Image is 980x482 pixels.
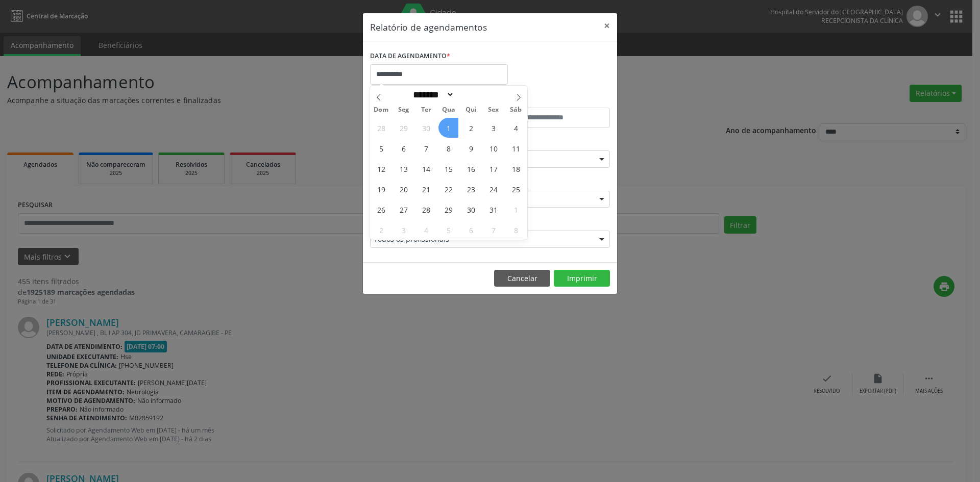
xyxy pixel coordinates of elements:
span: Novembro 3, 2025 [394,220,413,240]
span: Outubro 3, 2025 [483,118,503,138]
span: Outubro 9, 2025 [461,138,481,158]
span: Novembro 7, 2025 [483,220,503,240]
span: Outubro 15, 2025 [438,159,458,179]
button: Cancelar [494,270,550,287]
span: Setembro 30, 2025 [416,118,436,138]
span: Novembro 8, 2025 [506,220,526,240]
span: Seg [393,107,415,113]
span: Outubro 24, 2025 [483,179,503,199]
span: Outubro 14, 2025 [416,159,436,179]
span: Outubro 28, 2025 [416,199,436,219]
span: Outubro 7, 2025 [416,138,436,158]
span: Sex [482,107,505,113]
span: Outubro 23, 2025 [461,179,481,199]
span: Outubro 16, 2025 [461,159,481,179]
label: DATA DE AGENDAMENTO [370,48,450,64]
span: Setembro 29, 2025 [394,118,413,138]
span: Outubro 17, 2025 [483,159,503,179]
span: Outubro 20, 2025 [394,179,413,199]
span: Outubro 31, 2025 [483,199,503,219]
span: Outubro 26, 2025 [371,199,391,219]
label: ATÉ [493,92,610,108]
span: Ter [415,107,437,113]
span: Dom [370,107,393,113]
span: Qui [460,107,482,113]
span: Setembro 28, 2025 [371,118,391,138]
h5: Relatório de agendamentos [370,20,487,34]
input: Year [454,89,488,100]
button: Close [597,13,617,38]
span: Outubro 11, 2025 [506,138,526,158]
span: Outubro 5, 2025 [371,138,391,158]
span: Outubro 13, 2025 [394,159,413,179]
span: Novembro 6, 2025 [461,220,481,240]
span: Outubro 29, 2025 [438,199,458,219]
span: Novembro 2, 2025 [371,220,391,240]
span: Outubro 19, 2025 [371,179,391,199]
span: Sáb [505,107,527,113]
span: Outubro 6, 2025 [394,138,413,158]
span: Qua [437,107,460,113]
span: Novembro 5, 2025 [438,220,458,240]
span: Outubro 4, 2025 [506,118,526,138]
span: Outubro 25, 2025 [506,179,526,199]
span: Outubro 8, 2025 [438,138,458,158]
span: Outubro 2, 2025 [461,118,481,138]
span: Novembro 1, 2025 [506,199,526,219]
span: Outubro 1, 2025 [438,118,458,138]
button: Imprimir [554,270,610,287]
span: Outubro 18, 2025 [506,159,526,179]
span: Outubro 12, 2025 [371,159,391,179]
span: Outubro 21, 2025 [416,179,436,199]
span: Outubro 27, 2025 [394,199,413,219]
span: Outubro 30, 2025 [461,199,481,219]
span: Outubro 22, 2025 [438,179,458,199]
span: Outubro 10, 2025 [483,138,503,158]
span: Novembro 4, 2025 [416,220,436,240]
select: Month [409,89,454,100]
